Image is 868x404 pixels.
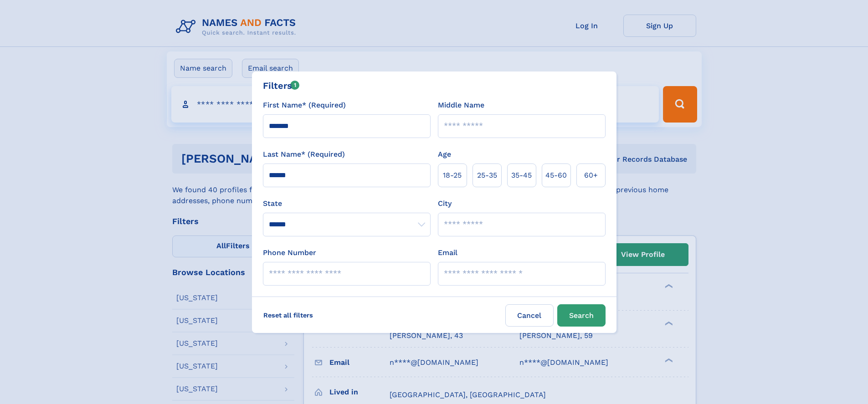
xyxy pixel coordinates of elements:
div: Filters [263,79,300,92]
label: Cancel [505,304,554,327]
label: First Name* (Required) [263,100,346,111]
button: Search [557,304,606,327]
span: 45‑60 [545,170,567,181]
label: City [438,198,452,209]
span: 18‑25 [443,170,462,181]
label: Last Name* (Required) [263,149,345,160]
label: State [263,198,431,209]
label: Reset all filters [257,304,319,326]
span: 35‑45 [511,170,532,181]
span: 60+ [584,170,598,181]
label: Email [438,247,457,258]
label: Phone Number [263,247,316,258]
label: Age [438,149,451,160]
label: Middle Name [438,100,484,111]
span: 25‑35 [477,170,497,181]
